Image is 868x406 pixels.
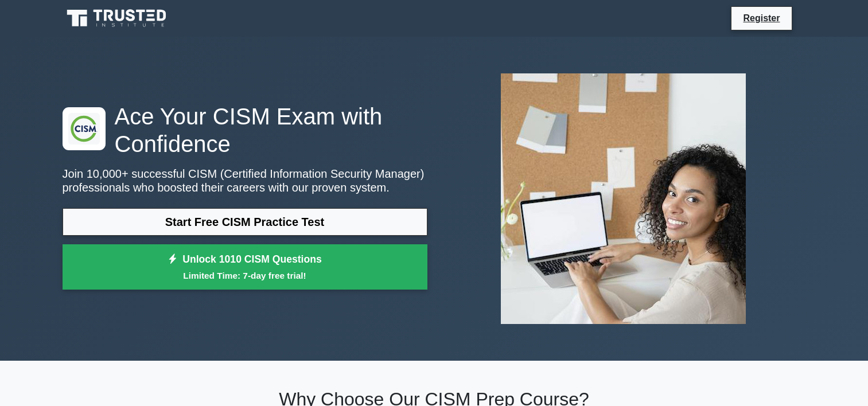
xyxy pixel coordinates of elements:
[736,11,787,25] a: Register
[77,269,413,282] small: Limited Time: 7-day free trial!
[63,208,427,236] a: Start Free CISM Practice Test
[63,167,427,194] p: Join 10,000+ successful CISM (Certified Information Security Manager) professionals who boosted t...
[63,244,427,290] a: Unlock 1010 CISM QuestionsLimited Time: 7-day free trial!
[63,103,427,158] h1: Ace Your CISM Exam with Confidence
